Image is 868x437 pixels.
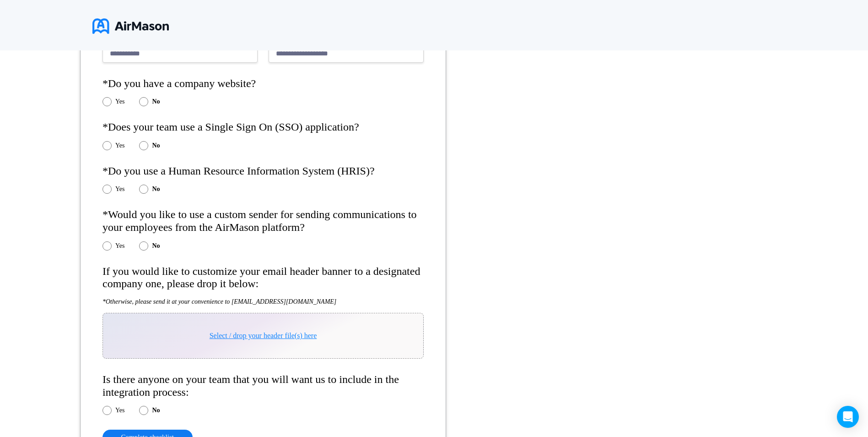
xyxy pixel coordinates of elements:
label: Yes [115,98,124,105]
div: Open Intercom Messenger [837,406,859,428]
label: Yes [115,407,124,414]
h4: *Do you use a Human Resource Information System (HRIS)? [102,165,424,178]
label: No [152,98,160,105]
label: No [152,186,160,193]
label: No [152,142,160,149]
label: Yes [115,242,124,250]
h4: *Do you have a company website? [102,77,424,90]
label: Yes [115,186,124,193]
h4: *Does your team use a Single Sign On (SSO) application? [102,121,424,134]
h4: Is there anyone on your team that you will want us to include in the integration process: [102,373,424,399]
span: Select / drop your header file(s) here [210,332,317,339]
img: logo [92,15,169,38]
h4: *Would you like to use a custom sender for sending communications to your employees from the AirM... [102,208,424,234]
label: No [152,407,160,414]
h4: If you would like to customize your email header banner to a designated company one, please drop ... [102,265,424,290]
h5: *Otherwise, please send it at your convenience to [EMAIL_ADDRESS][DOMAIN_NAME] [102,298,424,306]
label: Yes [115,142,124,149]
label: No [152,242,160,250]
